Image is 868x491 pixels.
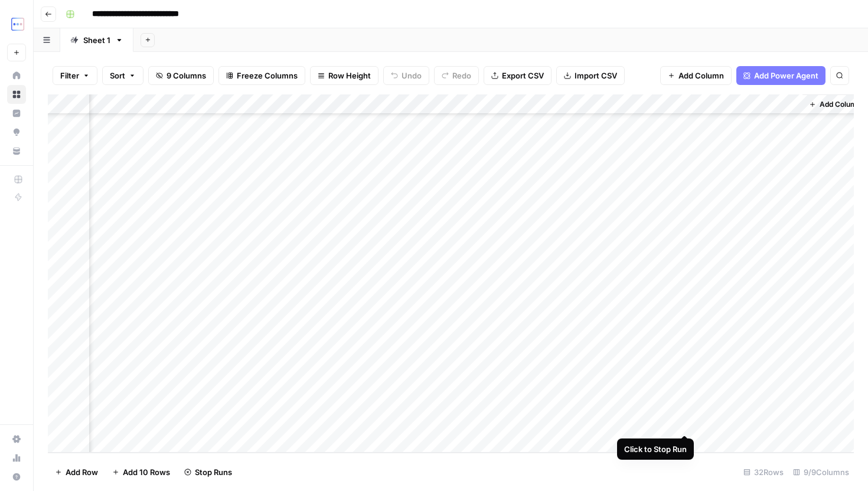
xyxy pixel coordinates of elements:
button: Undo [383,66,429,85]
button: Import CSV [556,66,625,85]
span: Filter [60,70,79,81]
button: Add 10 Rows [105,463,177,482]
button: Stop Runs [177,463,239,482]
a: Home [7,66,26,85]
span: Undo [402,70,422,81]
span: Add Column [820,99,861,110]
span: Sort [110,70,125,81]
button: Help + Support [7,467,26,486]
button: Add Column [804,97,866,112]
a: Usage [7,449,26,467]
a: Sheet 1 [60,28,133,52]
span: Redo [452,70,471,81]
span: Add 10 Rows [123,466,170,478]
a: Settings [7,430,26,449]
span: Add Power Agent [754,70,818,81]
a: Your Data [7,142,26,161]
a: Insights [7,104,26,123]
button: Filter [53,66,97,85]
button: Redo [434,66,479,85]
span: Stop Runs [195,466,232,478]
div: 9/9 Columns [788,463,854,482]
button: Add Row [48,463,105,482]
span: Add Row [66,466,98,478]
span: Freeze Columns [237,70,298,81]
span: Add Column [678,70,724,81]
button: Row Height [310,66,378,85]
a: Opportunities [7,123,26,142]
div: Click to Stop Run [624,443,687,455]
button: Freeze Columns [218,66,305,85]
img: TripleDart Logo [7,14,28,35]
button: Add Column [660,66,732,85]
button: Add Power Agent [736,66,825,85]
div: Sheet 1 [83,34,110,46]
span: Export CSV [502,70,544,81]
span: Row Height [328,70,371,81]
span: Import CSV [575,70,617,81]
span: 9 Columns [167,70,206,81]
a: Browse [7,85,26,104]
button: 9 Columns [148,66,214,85]
button: Sort [102,66,143,85]
div: 32 Rows [739,463,788,482]
button: Export CSV [484,66,552,85]
button: Workspace: TripleDart [7,9,26,39]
